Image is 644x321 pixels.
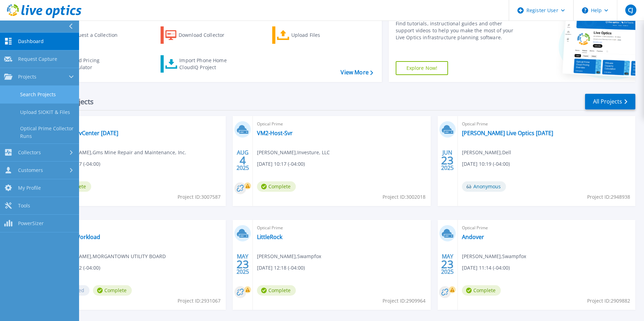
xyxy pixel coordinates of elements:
span: [DATE] 12:18 (-04:00) [257,264,305,272]
span: [DATE] 11:14 (-04:00) [462,264,510,272]
span: Project ID: 2948938 [587,193,630,201]
div: JUN 2025 [441,148,454,173]
span: Tools [18,203,30,209]
span: Complete [257,181,296,192]
span: Project ID: 2931067 [178,297,221,305]
a: GMSMRM vCenter [DATE] [52,130,118,137]
span: Customers [18,167,43,173]
span: Optical Prime [462,224,631,232]
span: Project ID: 2909882 [587,297,630,305]
span: Optical Prime [462,120,631,128]
span: [PERSON_NAME] , Gms Mine Repair and Maintenance, Inc. [52,149,186,156]
span: 23 [441,261,454,267]
a: [PERSON_NAME] Live Optics [DATE] [462,130,553,137]
div: Find tutorials, instructional guides and other support videos to help you make the most of your L... [396,20,521,41]
a: VM2-Host-Svr [257,130,293,137]
span: 4 [240,157,246,163]
span: [PERSON_NAME] , Dell [462,149,511,156]
div: Request a Collection [69,28,124,42]
div: MAY 2025 [441,252,454,277]
span: Complete [462,285,501,296]
div: Upload Files [291,28,347,42]
span: [DATE] 10:19 (-04:00) [462,160,510,168]
span: 23 [237,261,249,267]
div: Download Collector [179,28,234,42]
a: Cloud Pricing Calculator [49,55,127,73]
div: MAY 2025 [236,252,249,277]
a: All Projects [585,94,635,109]
span: Project ID: 2909964 [383,297,426,305]
span: Collectors [18,149,41,156]
span: [PERSON_NAME] , Swampfox [257,253,321,260]
span: Anonymous [462,181,506,192]
span: CJ [628,7,633,13]
span: PowerSizer [18,220,44,227]
a: Request a Collection [49,26,127,44]
span: Dashboard [18,38,44,44]
a: Upload Files [272,26,350,44]
span: Complete [257,285,296,296]
span: [PERSON_NAME] , MORGANTOWN UTILITY BOARD [52,253,166,260]
span: Complete [93,285,132,296]
a: Andover [462,233,484,240]
div: Cloud Pricing Calculator [68,57,123,71]
span: [PERSON_NAME] , Swampfox [462,253,526,260]
a: View More [341,69,373,76]
span: Projects [18,74,36,80]
span: Optical Prime [52,224,222,232]
a: Explore Now! [396,61,448,75]
span: Optical Prime [257,120,426,128]
span: Optical Prime [257,224,426,232]
a: LittleRock [257,233,282,240]
span: [DATE] 10:17 (-04:00) [257,160,305,168]
div: AUG 2025 [236,148,249,173]
span: Optical Prime [52,120,222,128]
div: Import Phone Home CloudIQ Project [179,57,233,71]
span: Project ID: 3007587 [178,193,221,201]
span: Request Capture [18,56,57,62]
span: My Profile [18,185,41,191]
span: Project ID: 3002018 [383,193,426,201]
a: Download Collector [161,26,238,44]
span: [PERSON_NAME] , Investure, LLC [257,149,330,156]
span: 23 [441,157,454,163]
